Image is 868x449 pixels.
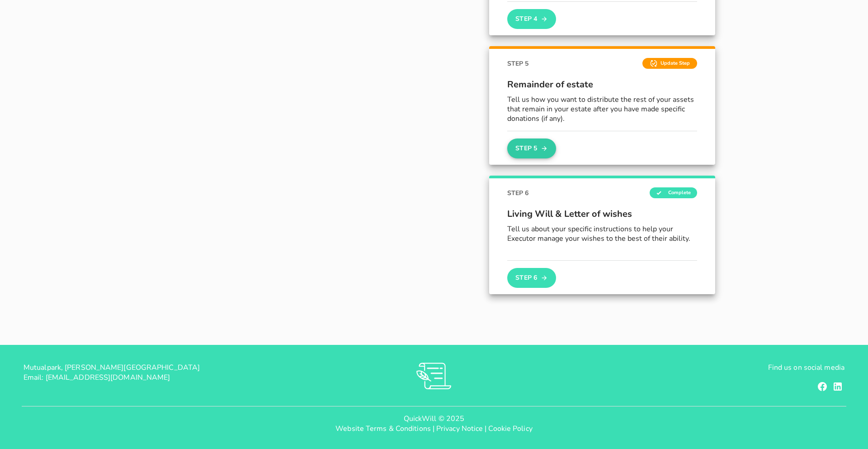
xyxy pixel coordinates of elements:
span: | [433,424,434,434]
span: Update Step [642,58,697,69]
a: Cookie Policy [488,424,532,434]
span: STEP 5 [507,59,528,68]
span: Email: [EMAIL_ADDRESS][DOMAIN_NAME] [24,373,170,382]
span: Remainder of estate [507,78,697,91]
span: Mutualpark, [PERSON_NAME][GEOGRAPHIC_DATA] [24,363,200,373]
p: Find us on social media [571,363,844,373]
p: Tell us how you want to distribute the rest of your assets that remain in your estate after you h... [507,95,697,123]
span: STEP 6 [507,188,528,198]
a: Website Terms & Conditions [335,424,431,434]
img: RVs0sauIwKhMoGR03FLGkjXSOVwkZRnQsltkF0QxpTsornXsmh1o7vbL94pqF3d8sZvAAAAAElFTkSuQmCC [416,363,451,389]
span: Living Will & Letter of wishes [507,207,697,221]
span: Complete [650,187,697,198]
p: Tell us about your specific instructions to help your Executor manage your wishes to the best of ... [507,224,697,244]
p: QuickWill © 2025 [7,414,861,424]
button: Step 5 [507,139,556,158]
a: Privacy Notice [436,424,483,434]
span: | [485,424,486,434]
button: Step 6 [507,268,556,288]
button: Step 4 [507,9,556,29]
img: Sync Circle Icon [650,59,658,67]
